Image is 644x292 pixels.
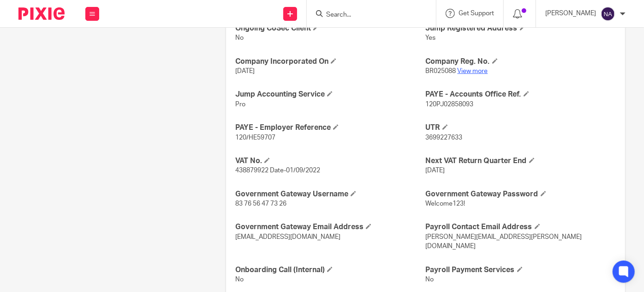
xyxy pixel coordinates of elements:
h4: UTR [426,123,616,133]
h4: Company Reg. No. [426,57,616,67]
input: Search [325,11,408,19]
span: No [235,35,244,41]
span: 3699227633 [426,134,463,141]
h4: Government Gateway Email Address [235,222,425,232]
span: [DATE] [426,167,445,174]
h4: Jump Registered Address [426,24,616,33]
img: Pixie [18,7,65,20]
span: Get Support [459,10,494,17]
h4: Ongoing CoSec Client [235,24,425,33]
h4: Next VAT Return Quarter End [426,156,616,166]
span: [EMAIL_ADDRESS][DOMAIN_NAME] [235,234,340,240]
h4: Jump Accounting Service [235,90,425,99]
p: [PERSON_NAME] [545,9,596,18]
span: No [426,276,434,283]
span: Yes [426,35,436,41]
span: [DATE] [235,68,255,74]
h4: Government Gateway Username [235,189,425,199]
a: View more [458,68,488,74]
h4: PAYE - Employer Reference [235,123,425,133]
span: 120PJ02858093 [426,101,474,108]
h4: Onboarding Call (Internal) [235,265,425,275]
span: BR025088 [426,68,456,74]
span: Welcome123! [426,201,465,207]
h4: Government Gateway Password [426,189,616,199]
h4: Payroll Payment Services [426,265,616,275]
h4: Company Incorporated On [235,57,425,67]
span: 438879922 Date-01/09/2022 [235,167,320,174]
h4: Payroll Contact Email Address [426,222,616,232]
h4: VAT No. [235,156,425,166]
span: No [235,276,244,283]
span: [PERSON_NAME][EMAIL_ADDRESS][PERSON_NAME][DOMAIN_NAME] [426,234,582,249]
span: 120/HE59707 [235,134,275,141]
img: svg%3E [601,6,615,21]
span: 83 76 56 47 73 26 [235,201,286,207]
h4: PAYE - Accounts Office Ref. [426,90,616,99]
span: Pro [235,101,245,108]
